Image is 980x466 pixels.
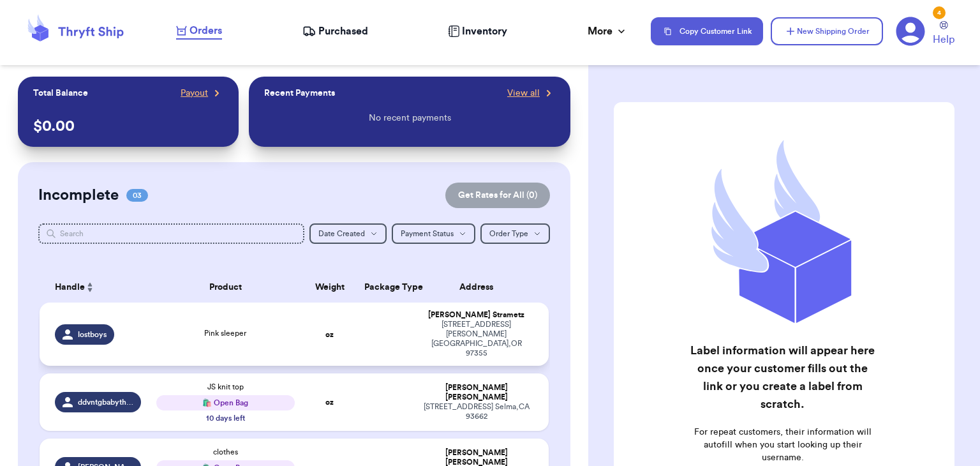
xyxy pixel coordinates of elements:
th: Weight [302,272,357,303]
span: Help [933,32,954,47]
th: Product [149,272,302,303]
div: [STREET_ADDRESS] Selma , CA 93662 [419,402,533,421]
span: Date Created [318,230,365,237]
th: Address [412,272,549,303]
span: Payout [181,87,208,100]
input: Search [38,223,304,244]
div: [STREET_ADDRESS][PERSON_NAME] [GEOGRAPHIC_DATA] , OR 97355 [419,320,533,358]
strong: oz [325,398,334,406]
div: More [588,24,628,39]
span: ddvntgbabythrifts [78,397,134,407]
span: Pink sleeper [204,329,246,337]
p: No recent payments [369,112,451,124]
button: Payment Status [392,223,475,244]
button: Copy Customer Link [651,17,763,45]
th: Package Type [357,272,412,303]
a: Orders [176,23,222,40]
button: Get Rates for All (0) [445,183,550,208]
a: 4 [896,17,925,46]
span: Inventory [462,24,507,39]
span: View all [507,87,540,100]
span: Orders [189,23,222,38]
a: Inventory [448,24,507,39]
a: View all [507,87,555,100]
span: Handle [55,281,85,294]
button: New Shipping Order [771,17,883,45]
span: JS knit top [207,383,244,391]
div: 10 days left [206,413,245,423]
button: Order Type [480,223,550,244]
span: Order Type [489,230,528,237]
h2: Incomplete [38,185,119,206]
button: Sort ascending [85,280,95,295]
a: Payout [181,87,223,100]
a: Help [933,21,954,47]
span: lostboys [78,329,107,340]
div: 4 [933,6,946,19]
span: 03 [126,189,148,202]
div: 🛍️ Open Bag [156,395,294,410]
span: clothes [213,448,238,456]
h2: Label information will appear here once your customer fills out the link or you create a label fr... [687,342,878,413]
a: Purchased [302,24,368,39]
span: Purchased [318,24,368,39]
p: Recent Payments [264,87,335,100]
div: [PERSON_NAME] [PERSON_NAME] [419,383,533,402]
p: For repeat customers, their information will autofill when you start looking up their username. [687,426,878,464]
p: Total Balance [33,87,88,100]
button: Date Created [309,223,387,244]
strong: oz [325,331,334,338]
p: $ 0.00 [33,116,224,137]
div: [PERSON_NAME] Strametz [419,310,533,320]
span: Payment Status [401,230,454,237]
